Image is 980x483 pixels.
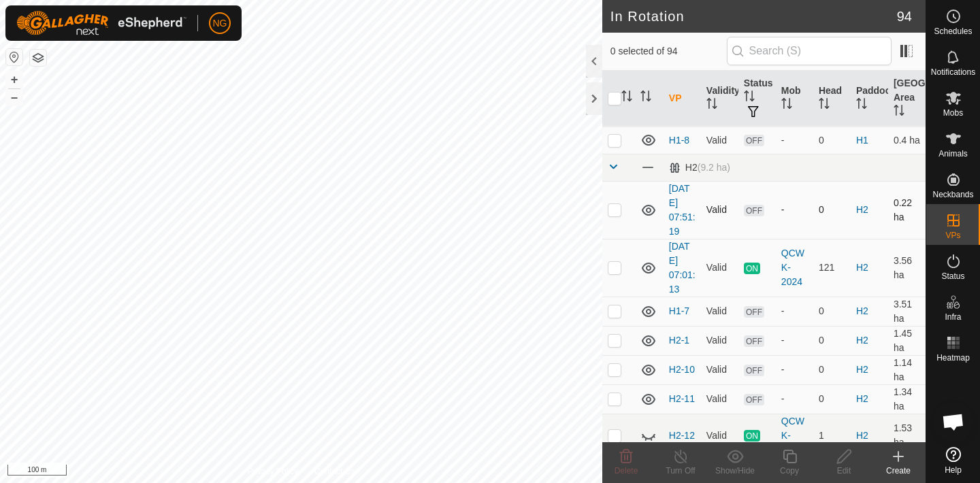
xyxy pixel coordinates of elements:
th: Paddock [851,71,888,127]
th: [GEOGRAPHIC_DATA] Area [888,71,926,127]
span: Mobs [943,109,963,117]
span: Heatmap [936,354,970,362]
button: – [6,89,22,105]
a: Privacy Policy [247,465,298,478]
div: H2 [669,162,730,173]
a: H2 [856,335,868,346]
div: QCWK-2024 [781,246,808,289]
input: Search (S) [727,37,892,65]
div: Show/Hide [708,465,762,477]
td: 0 [813,127,851,154]
span: 0 selected of 94 [610,44,727,59]
a: H2 [856,204,868,215]
a: H2 [856,364,868,375]
span: OFF [744,205,764,216]
div: Turn Off [653,465,708,477]
td: Valid [701,384,738,414]
td: 1 [813,414,851,457]
a: H1-7 [669,305,689,316]
a: H2-10 [669,364,695,375]
span: OFF [744,365,764,376]
div: - [781,203,808,217]
a: [DATE] 07:01:13 [669,241,696,295]
td: 1.34 ha [888,384,926,414]
p-sorticon: Activate to sort [640,93,651,103]
a: H2-12 [669,430,695,441]
td: 0 [813,384,851,414]
th: Status [738,71,776,127]
p-sorticon: Activate to sort [781,100,792,111]
td: Valid [701,181,738,239]
div: Copy [762,465,817,477]
a: H2 [856,393,868,404]
td: Valid [701,355,738,384]
td: 1.45 ha [888,326,926,355]
div: - [781,333,808,348]
td: 3.51 ha [888,297,926,326]
span: Help [945,466,962,474]
td: 0.22 ha [888,181,926,239]
a: H1-8 [669,135,689,146]
img: Gallagher Logo [16,11,186,35]
span: Notifications [931,68,975,76]
button: + [6,71,22,88]
h2: In Rotation [610,8,897,24]
td: 0.4 ha [888,127,926,154]
button: Map Layers [30,50,46,66]
p-sorticon: Activate to sort [621,93,632,103]
span: Animals [938,150,968,158]
td: 121 [813,239,851,297]
td: 3.56 ha [888,239,926,297]
td: Valid [701,239,738,297]
a: H2-1 [669,335,689,346]
p-sorticon: Activate to sort [856,100,867,111]
span: ON [744,430,760,442]
a: H2-11 [669,393,695,404]
span: ON [744,263,760,274]
a: Help [926,442,980,480]
p-sorticon: Activate to sort [894,107,904,118]
span: Schedules [934,27,972,35]
a: Contact Us [314,465,355,478]
th: Head [813,71,851,127]
td: 0 [813,297,851,326]
p-sorticon: Activate to sort [706,100,717,111]
span: Neckbands [932,190,973,199]
span: NG [213,16,227,31]
div: Edit [817,465,871,477]
th: Validity [701,71,738,127]
span: OFF [744,335,764,347]
td: 0 [813,181,851,239]
td: 0 [813,326,851,355]
td: 1.14 ha [888,355,926,384]
span: (9.2 ha) [698,162,730,173]
div: QCWK-2024 [781,414,808,457]
a: H1 [856,135,868,146]
td: Valid [701,127,738,154]
button: Reset Map [6,49,22,65]
a: [DATE] 07:51:19 [669,183,696,237]
span: 94 [897,6,912,27]
a: H2 [856,305,868,316]
span: OFF [744,135,764,146]
span: OFF [744,306,764,318]
span: VPs [945,231,960,239]
a: H2 [856,262,868,273]
td: 0 [813,355,851,384]
td: Valid [701,414,738,457]
span: OFF [744,394,764,405]
div: - [781,363,808,377]
span: Delete [615,466,638,476]
a: H2 [856,430,868,441]
p-sorticon: Activate to sort [819,100,830,111]
td: Valid [701,326,738,355]
div: Open chat [933,401,974,442]
span: Status [941,272,964,280]
div: - [781,304,808,318]
td: 1.53 ha [888,414,926,457]
p-sorticon: Activate to sort [744,93,755,103]
td: Valid [701,297,738,326]
th: VP [664,71,701,127]
span: Infra [945,313,961,321]
div: Create [871,465,926,477]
